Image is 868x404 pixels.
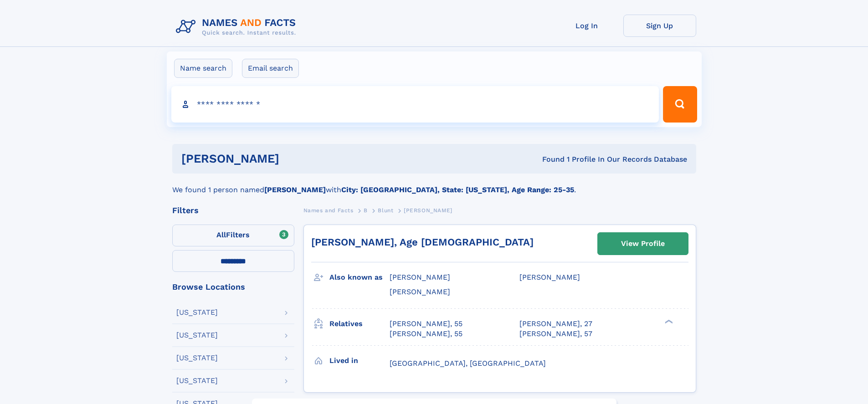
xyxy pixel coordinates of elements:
[329,270,390,285] h3: Also known as
[172,225,294,246] label: Filters
[411,154,687,164] div: Found 1 Profile In Our Records Database
[378,207,393,214] span: Blunt
[519,273,580,281] span: [PERSON_NAME]
[550,15,623,37] a: Log In
[172,206,294,215] div: Filters
[311,236,534,248] a: [PERSON_NAME], Age [DEMOGRAPHIC_DATA]
[264,185,326,194] b: [PERSON_NAME]
[623,15,696,37] a: Sign Up
[390,329,462,339] a: [PERSON_NAME], 55
[598,233,688,255] a: View Profile
[663,318,673,324] div: ❯
[242,59,299,78] label: Email search
[663,86,697,123] button: Search Button
[174,59,232,78] label: Name search
[519,319,592,329] a: [PERSON_NAME], 27
[341,185,574,194] b: City: [GEOGRAPHIC_DATA], State: [US_STATE], Age Range: 25-35
[303,205,354,216] a: Names and Facts
[390,273,450,281] span: [PERSON_NAME]
[621,233,665,254] div: View Profile
[404,207,452,214] span: [PERSON_NAME]
[364,207,368,214] span: B
[172,283,294,291] div: Browse Locations
[171,86,659,123] input: search input
[329,316,390,332] h3: Relatives
[390,359,546,368] span: [GEOGRAPHIC_DATA], [GEOGRAPHIC_DATA]
[216,230,226,239] span: All
[172,15,303,39] img: Logo Names and Facts
[390,287,450,296] span: [PERSON_NAME]
[172,174,696,195] div: We found 1 person named with .
[329,353,390,368] h3: Lived in
[364,205,368,216] a: B
[378,205,393,216] a: Blunt
[176,332,218,339] div: [US_STATE]
[390,319,462,329] a: [PERSON_NAME], 55
[176,309,218,316] div: [US_STATE]
[176,354,218,362] div: [US_STATE]
[519,329,592,339] a: [PERSON_NAME], 57
[176,377,218,384] div: [US_STATE]
[181,153,411,164] h1: [PERSON_NAME]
